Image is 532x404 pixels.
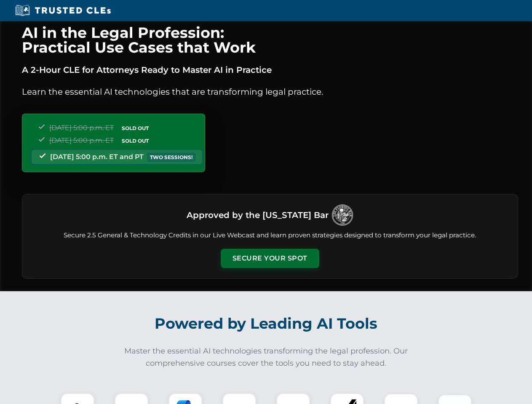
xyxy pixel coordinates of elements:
p: Master the essential AI technologies transforming the legal profession. Our comprehensive courses... [119,345,414,369]
img: Trusted CLEs [13,4,113,17]
span: SOLD OUT [119,136,152,145]
p: Secure 2.5 General & Technology Credits in our Live Webcast and learn proven strategies designed ... [32,231,508,240]
span: [DATE] 5:00 p.m. ET [49,136,114,144]
h2: Powered by Leading AI Tools [33,309,500,338]
h1: AI in the Legal Profession: Practical Use Cases that Work [22,25,518,55]
h3: Approved by the [US_STATE] Bar [187,207,329,223]
span: [DATE] 5:00 p.m. ET [49,124,114,132]
button: Secure Your Spot [221,249,319,268]
span: SOLD OUT [119,124,152,133]
p: A 2-Hour CLE for Attorneys Ready to Master AI in Practice [22,63,518,77]
p: Learn the essential AI technologies that are transforming legal practice. [22,85,518,98]
img: Logo [332,205,353,226]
